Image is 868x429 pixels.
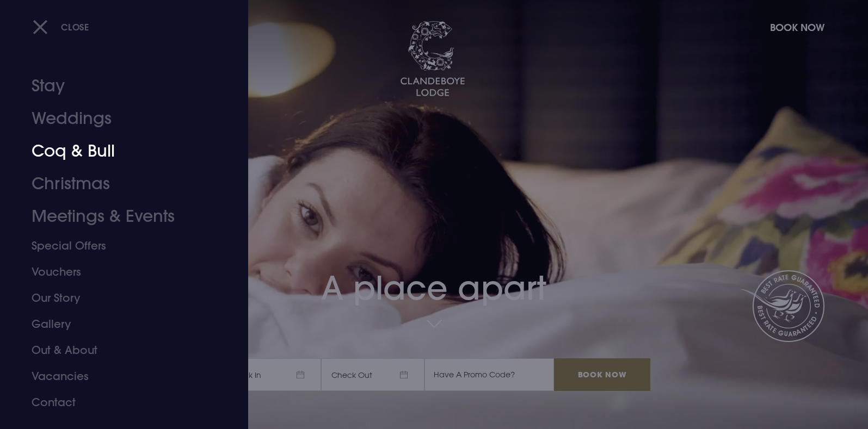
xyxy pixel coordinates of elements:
[32,135,204,167] a: Coq & Bull
[32,285,204,311] a: Our Story
[32,311,204,337] a: Gallery
[32,167,204,200] a: Christmas
[32,337,204,363] a: Out & About
[32,70,204,102] a: Stay
[32,363,204,389] a: Vacancies
[32,389,204,415] a: Contact
[61,21,89,33] span: Close
[32,102,204,135] a: Weddings
[32,233,204,259] a: Special Offers
[33,16,89,38] button: Close
[32,259,204,285] a: Vouchers
[32,200,204,233] a: Meetings & Events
